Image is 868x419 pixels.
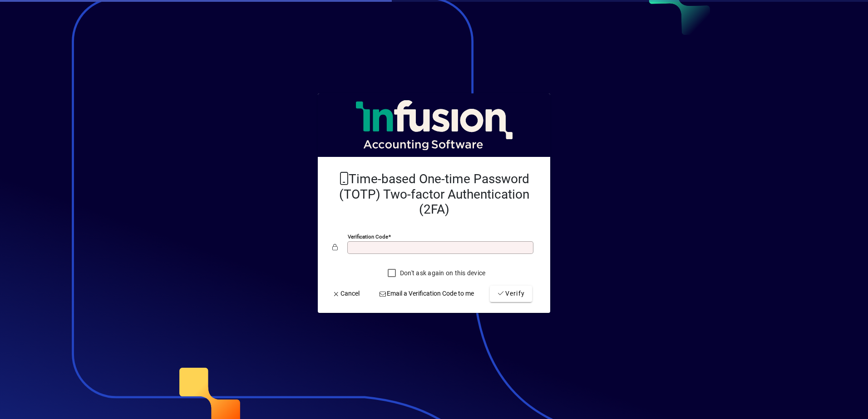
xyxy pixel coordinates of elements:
label: Don't ask again on this device [398,268,486,278]
span: Verify [497,289,525,298]
button: Cancel [329,286,363,302]
span: Cancel [332,289,360,298]
button: Verify [490,286,532,302]
mat-label: Verification code [348,234,388,240]
h2: Time-based One-time Password (TOTP) Two-factor Authentication (2FA) [332,171,536,217]
span: Email a Verification Code to me [379,289,474,298]
button: Email a Verification Code to me [375,286,478,302]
